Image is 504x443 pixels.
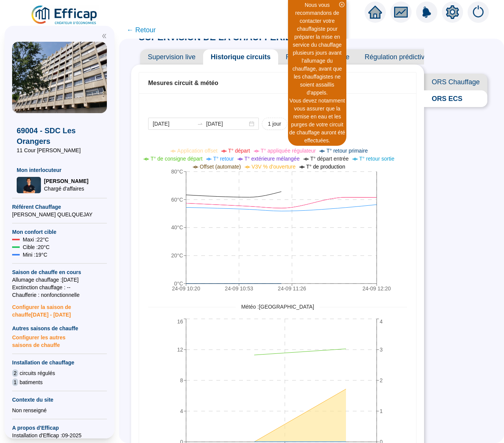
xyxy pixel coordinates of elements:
span: Historique circuits [203,49,278,65]
tspan: 8 [180,377,183,383]
span: Supervision live [140,49,203,65]
span: Régulation plannifiée [278,49,357,65]
img: alerts [468,2,489,23]
div: Non renseigné [12,407,107,414]
span: Installation d'Efficap : 09-2025 [12,432,107,439]
span: T° extérieure mélangée [244,156,300,162]
tspan: 20°C [171,252,183,259]
span: [PERSON_NAME] QUELQUEJAY [12,211,107,218]
div: Vous devez notamment vous assurer que la remise en eau et les purges de votre circuit de chauffag... [289,97,345,145]
span: Maxi : 22 °C [23,236,49,243]
span: ORS Chauffage [424,74,487,90]
span: T° retour primaire [326,148,368,154]
span: Cible : 20 °C [23,243,50,251]
span: 1 jour [268,120,281,128]
span: Chaufferie : non fonctionnelle [12,291,107,299]
input: Date de fin [206,120,247,128]
tspan: 4 [380,318,383,325]
span: T° de production [306,164,345,170]
tspan: 24-09 12:20 [363,285,391,292]
span: Configurer la saison de chauffe [DATE] - [DATE] [12,299,107,318]
span: 2 [12,369,18,377]
span: Autres saisons de chauffe [12,325,107,332]
span: Mon interlocuteur [17,166,102,174]
div: Mesures circuit & météo [148,79,407,88]
tspan: 60°C [171,197,183,203]
span: double-left [102,33,107,39]
span: Saison de chauffe en cours [12,268,107,276]
span: Chargé d'affaires [44,185,88,192]
span: ← Retour [127,25,156,35]
span: Allumage chauffage : [DATE] [12,276,107,284]
span: setting [446,5,459,19]
span: T° de consigne départ [150,156,202,162]
tspan: 1 [380,408,383,414]
span: T° retour sortie [359,156,394,162]
span: [PERSON_NAME] [44,177,88,185]
span: T° départ [228,148,250,154]
span: T° départ entrée [310,156,349,162]
span: T° retour [213,156,234,162]
span: Mon confort cible [12,228,107,236]
span: close-circle [339,2,344,7]
span: Exctinction chauffage : -- [12,284,107,291]
span: batiments [20,378,43,386]
span: Installation de chauffage [12,359,107,366]
span: 69004 - SDC Les Orangers [17,125,102,147]
span: Offset (automate) [200,164,241,170]
span: 11 Cour [PERSON_NAME] [17,147,102,154]
tspan: 4 [180,408,183,414]
span: A propos d'Efficap [12,424,107,432]
tspan: 16 [177,318,183,325]
tspan: 3 [380,347,383,353]
tspan: 2 [380,377,383,383]
span: Météo : [GEOGRAPHIC_DATA] [236,303,319,311]
img: efficap energie logo [30,5,99,26]
span: fund [394,5,408,19]
span: Contexte du site [12,396,107,404]
span: T° appliquée régulateur [261,148,316,154]
span: Application offset [177,148,218,154]
tspan: 24-09 10:53 [225,285,253,292]
tspan: 80°C [171,169,183,175]
span: 1 [12,378,18,386]
tspan: 0°C [174,281,183,287]
span: circuits régulés [20,369,55,377]
span: Régulation prédictive [357,49,436,65]
input: Date de début [153,120,194,128]
tspan: 40°C [171,224,183,230]
img: alerts [416,2,437,23]
tspan: 24-09 11:26 [278,285,306,292]
span: ORS ECS [424,90,487,107]
img: Chargé d'affaires [17,177,41,193]
span: swap-right [197,121,203,127]
div: Nous vous recommandons de contacter votre chauffagiste pour préparer la mise en service du chauff... [289,1,345,97]
span: Configurer les autres saisons de chauffe [12,332,107,349]
span: Mini : 19 °C [23,251,47,259]
span: V3V % d'ouverture [252,164,296,170]
tspan: 12 [177,347,183,353]
span: to [197,121,203,127]
span: Référent Chauffage [12,203,107,211]
tspan: 24-09 10:20 [172,285,200,292]
span: home [368,5,382,19]
button: 1 jour [262,118,287,130]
